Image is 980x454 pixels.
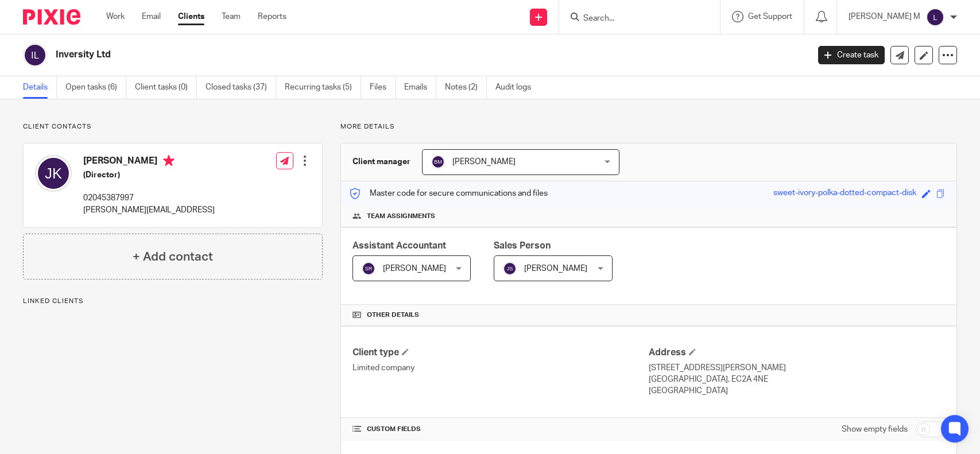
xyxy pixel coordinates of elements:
[206,76,276,99] a: Closed tasks (37)
[133,248,213,266] h4: + Add contact
[431,155,445,169] img: svg%3E
[350,188,548,199] p: Master code for secure communications and files
[23,122,323,131] p: Client contacts
[849,11,920,22] p: [PERSON_NAME] M
[353,156,410,168] h3: Client manager
[340,122,957,131] p: More details
[818,46,885,64] a: Create task
[452,158,516,166] span: [PERSON_NAME]
[83,155,215,169] h4: [PERSON_NAME]
[748,13,792,21] span: Get Support
[649,362,945,374] p: [STREET_ADDRESS][PERSON_NAME]
[353,347,649,359] h4: Client type
[495,76,540,99] a: Audit logs
[582,14,685,24] input: Search
[353,241,446,250] span: Assistant Accountant
[494,241,551,250] span: Sales Person
[370,76,396,99] a: Files
[353,425,649,434] h4: CUSTOM FIELDS
[23,76,57,99] a: Details
[362,262,375,275] img: svg%3E
[285,76,361,99] a: Recurring tasks (5)
[35,155,72,192] img: svg%3E
[23,9,80,25] img: Pixie
[649,347,945,359] h4: Address
[842,424,908,435] label: Show empty fields
[926,8,944,26] img: svg%3E
[222,11,241,22] a: Team
[106,11,125,22] a: Work
[83,204,215,216] p: [PERSON_NAME][EMAIL_ADDRESS]
[404,76,436,99] a: Emails
[503,262,517,275] img: svg%3E
[23,297,323,306] p: Linked clients
[383,265,446,273] span: [PERSON_NAME]
[367,212,435,221] span: Team assignments
[353,362,649,374] p: Limited company
[135,76,197,99] a: Client tasks (0)
[773,187,916,200] div: sweet-ivory-polka-dotted-compact-disk
[83,169,215,181] h5: (Director)
[258,11,286,22] a: Reports
[367,311,419,320] span: Other details
[649,385,945,397] p: [GEOGRAPHIC_DATA]
[142,11,161,22] a: Email
[23,43,47,67] img: svg%3E
[83,192,215,204] p: 02045387997
[56,49,652,61] h2: Inversity Ltd
[65,76,126,99] a: Open tasks (6)
[649,374,945,385] p: [GEOGRAPHIC_DATA], EC2A 4NE
[163,155,175,166] i: Primary
[178,11,204,22] a: Clients
[524,265,587,273] span: [PERSON_NAME]
[445,76,487,99] a: Notes (2)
